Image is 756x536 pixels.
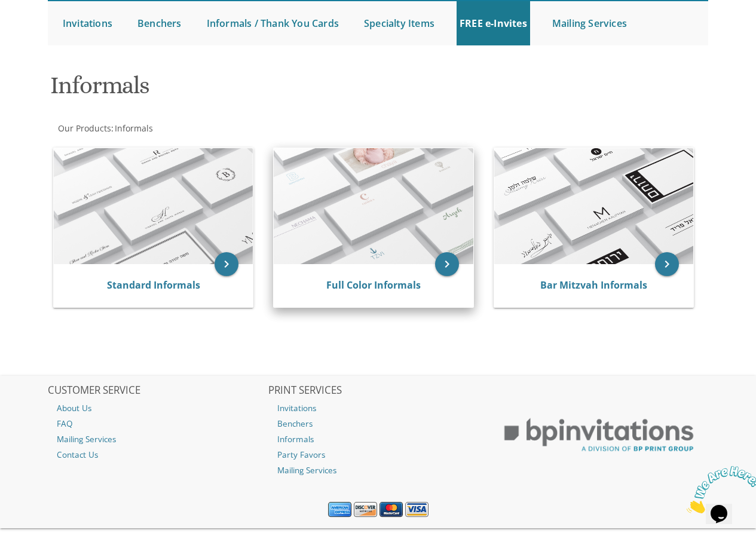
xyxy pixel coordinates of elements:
a: Informals [114,122,153,134]
h1: Informals [50,72,482,108]
h2: PRINT SERVICES [268,385,488,397]
img: Standard Informals [54,148,253,265]
a: Mailing Services [48,431,267,447]
a: keyboard_arrow_right [435,252,459,276]
span: Informals [115,122,153,134]
img: Full Color Informals [274,148,473,265]
a: About Us [48,400,267,416]
a: Bar Mitzvah Informals [540,278,647,292]
img: Chat attention grabber [5,5,79,52]
a: Mailing Services [268,463,488,478]
a: Contact Us [48,447,267,463]
a: keyboard_arrow_right [655,252,679,276]
a: Invitations [60,1,115,45]
img: Visa [405,502,428,517]
a: FAQ [48,416,267,431]
a: Benchers [268,416,488,431]
a: Standard Informals [107,278,200,292]
iframe: chat widget [682,461,756,518]
a: FREE e-Invites [457,1,530,45]
a: Specialty Items [361,1,437,45]
a: Mailing Services [549,1,630,45]
h2: CUSTOMER SERVICE [48,385,267,397]
img: American Express [328,502,351,517]
a: Party Favors [268,447,488,463]
img: Discover [354,502,377,517]
a: keyboard_arrow_right [215,252,238,276]
div: : [48,122,378,134]
a: Our Products [57,122,111,134]
a: Benchers [134,1,185,45]
a: Informals / Thank You Cards [204,1,342,45]
a: Informals [268,431,488,447]
img: Bar Mitzvah Informals [494,148,694,265]
img: BP Print Group [489,409,709,462]
a: Invitations [268,400,488,416]
a: Full Color Informals [326,278,421,292]
img: MasterCard [379,502,403,517]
